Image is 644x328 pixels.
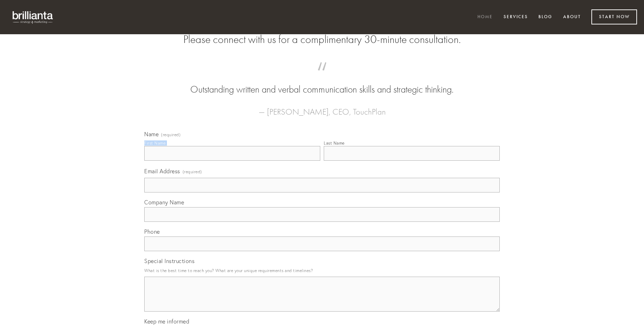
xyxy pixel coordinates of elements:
[144,168,180,175] span: Email Address
[155,96,489,119] figcaption: — [PERSON_NAME], CEO, TouchPlan
[183,167,202,176] span: (required)
[591,9,637,24] a: Start Now
[155,69,489,83] span: “
[559,12,585,23] a: About
[144,33,500,46] h2: Please connect with us for a complimentary 30-minute consultation.
[144,140,166,146] div: First Name
[144,266,500,275] p: What is the best time to reach you? What are your unique requirements and timelines?
[534,12,557,23] a: Blog
[161,133,181,137] span: (required)
[155,69,489,96] blockquote: Outstanding written and verbal communication skills and strategic thinking.
[144,228,160,235] span: Phone
[324,140,345,146] div: Last Name
[144,199,184,206] span: Company Name
[7,7,59,27] img: brillianta - research, strategy, marketing
[473,12,497,23] a: Home
[499,12,532,23] a: Services
[144,257,194,264] span: Special Instructions
[144,131,159,138] span: Name
[144,318,189,325] span: Keep me informed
